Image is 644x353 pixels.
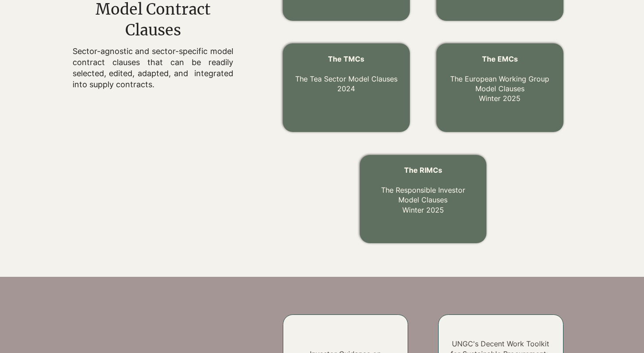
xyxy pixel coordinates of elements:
[328,54,364,63] span: The TMCs
[404,166,442,175] span: The RIMCs
[381,166,465,214] a: The RIMCs The Responsible Investor Model ClausesWinter 2025
[482,54,518,63] span: The EMCs
[450,54,549,103] a: The EMCs The European Working Group Model ClausesWinter 2025
[73,46,233,90] p: Sector-agnostic and sector-specific model contract clauses that can be readily selected, edited, ...
[295,54,397,93] a: The TMCs The Tea Sector Model Clauses2024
